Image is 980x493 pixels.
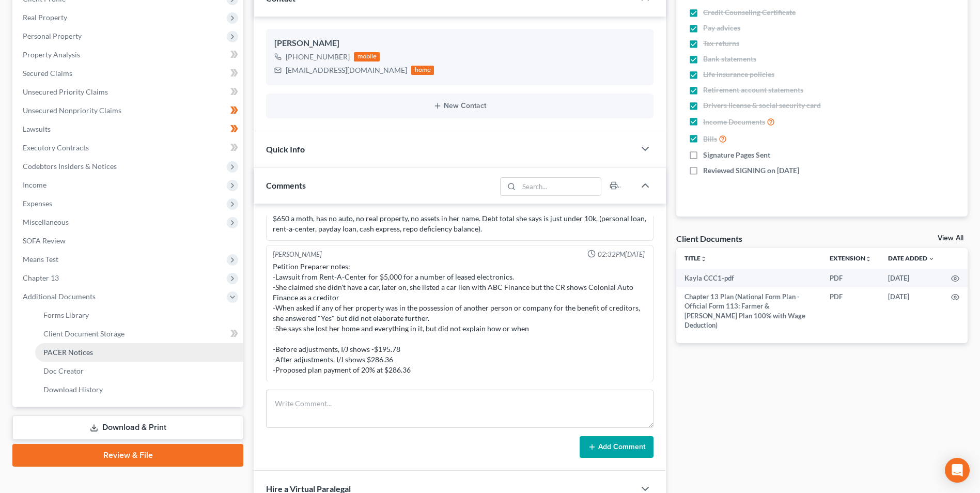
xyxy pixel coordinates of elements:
[23,13,67,22] span: Real Property
[703,134,717,144] span: Bills
[43,366,84,375] span: Doc Creator
[23,255,58,264] span: Means Test
[274,102,645,110] button: New Contact
[865,256,872,262] i: unfold_more
[519,178,601,195] input: Search...
[43,348,93,357] span: PACER Notices
[928,256,935,262] i: expand_more
[703,85,803,95] span: Retirement account statements
[676,233,742,244] div: Client Documents
[703,54,756,64] span: Bank statements
[14,64,243,83] a: Secured Claims
[23,125,51,133] span: Lawsuits
[12,444,243,467] a: Review & File
[23,106,121,115] span: Unsecured Nonpriority Claims
[580,436,654,458] button: Add Comment
[14,101,243,120] a: Unsecured Nonpriority Claims
[43,329,125,338] span: Client Document Storage
[888,254,935,262] a: Date Added expand_more
[880,269,943,287] td: [DATE]
[676,269,821,287] td: Kayla CCC1-pdf
[23,180,46,189] span: Income
[703,69,774,80] span: Life insurance policies
[23,273,59,282] span: Chapter 13
[830,254,872,262] a: Extensionunfold_more
[703,7,796,18] span: Credit Counseling Certificate
[12,415,243,440] a: Download & Print
[703,38,739,49] span: Tax returns
[274,37,645,50] div: [PERSON_NAME]
[14,120,243,138] a: Lawsuits
[35,325,243,343] a: Client Document Storage
[14,232,243,250] a: SOFA Review
[703,150,770,160] span: Signature Pages Sent
[23,292,96,301] span: Additional Documents
[411,66,434,75] div: home
[23,162,117,171] span: Codebtors Insiders & Notices
[35,306,243,325] a: Forms Library
[23,199,52,208] span: Expenses
[14,83,243,101] a: Unsecured Priority Claims
[685,254,707,262] a: Titleunfold_more
[273,250,322,259] div: [PERSON_NAME]
[23,218,69,226] span: Miscellaneous
[266,180,306,190] span: Comments
[273,261,647,375] div: Petition Preparer notes: -Lawsuit from Rent-A-Center for $5,000 for a number of leased electronic...
[354,52,380,61] div: mobile
[676,287,821,335] td: Chapter 13 Plan (National Form Plan - Official Form 113: Farmer & [PERSON_NAME] Plan 100% with Wa...
[43,311,89,319] span: Forms Library
[14,45,243,64] a: Property Analysis
[286,65,407,75] div: [EMAIL_ADDRESS][DOMAIN_NAME]
[23,236,66,245] span: SOFA Review
[35,380,243,399] a: Download History
[35,343,243,362] a: PACER Notices
[821,269,880,287] td: PDF
[43,385,103,394] span: Download History
[23,143,89,152] span: Executory Contracts
[14,138,243,157] a: Executory Contracts
[23,32,82,40] span: Personal Property
[23,69,72,78] span: Secured Claims
[703,100,821,111] span: Drivers license & social security card
[286,52,350,62] div: [PHONE_NUMBER]
[23,87,108,96] span: Unsecured Priority Claims
[703,165,799,176] span: Reviewed SIGNING on [DATE]
[880,287,943,335] td: [DATE]
[945,458,970,483] div: Open Intercom Messenger
[266,144,305,154] span: Quick Info
[701,256,707,262] i: unfold_more
[703,23,740,33] span: Pay advices
[23,50,80,59] span: Property Analysis
[938,235,963,242] a: View All
[598,250,645,259] span: 02:32PM[DATE]
[703,117,765,127] span: Income Documents
[821,287,880,335] td: PDF
[35,362,243,380] a: Doc Creator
